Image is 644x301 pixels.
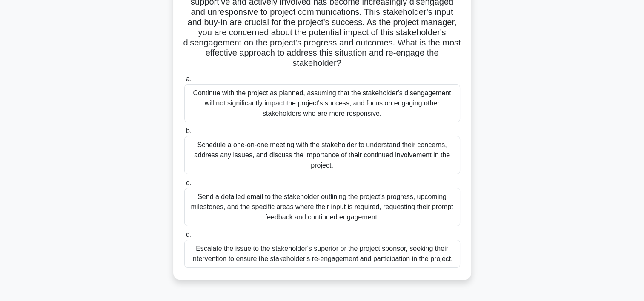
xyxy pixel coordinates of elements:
[184,240,460,268] div: Escalate the issue to the stakeholder's superior or the project sponsor, seeking their interventi...
[186,127,192,134] span: b.
[186,75,192,82] span: a.
[184,136,460,174] div: Schedule a one-on-one meeting with the stakeholder to understand their concerns, address any issu...
[186,179,191,186] span: c.
[184,188,460,226] div: Send a detailed email to the stakeholder outlining the project's progress, upcoming milestones, a...
[184,84,460,122] div: Continue with the project as planned, assuming that the stakeholder's disengagement will not sign...
[186,231,192,238] span: d.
